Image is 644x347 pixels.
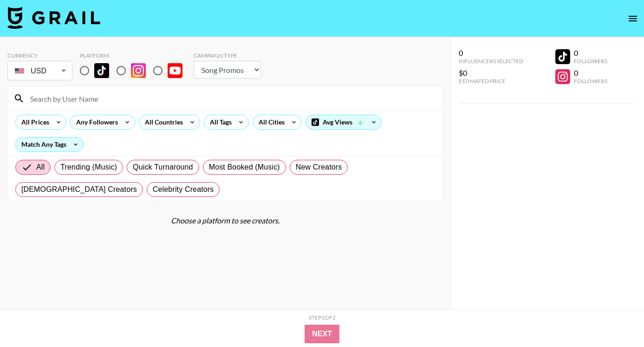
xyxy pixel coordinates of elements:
[194,52,261,59] div: Campaign Type
[459,68,523,78] div: $0
[36,162,45,173] span: All
[80,52,190,59] div: Platform
[9,63,71,79] div: USD
[153,184,214,195] span: Celebrity Creators
[71,115,120,129] div: Any Followers
[7,52,72,59] div: Currency
[624,9,642,28] button: open drawer
[7,7,100,29] img: Grail Talent
[574,78,607,85] div: Followers
[309,314,336,321] div: Step 1 of 2
[459,58,523,65] div: Influencers Selected
[204,115,234,129] div: All Tags
[459,48,523,58] div: 0
[574,68,607,78] div: 0
[598,301,633,336] iframe: Drift Widget Chat Controller
[305,325,339,343] button: Next
[168,63,182,78] img: YouTube
[16,137,83,151] div: Match Any Tags
[25,91,437,106] input: Search by User Name
[60,162,117,173] span: Trending (Music)
[253,115,286,129] div: All Cities
[296,162,342,173] span: New Creators
[306,115,381,129] div: Avg Views
[459,78,523,85] div: Estimated Price
[16,115,51,129] div: All Prices
[574,48,607,58] div: 0
[574,58,607,65] div: Followers
[133,162,193,173] span: Quick Turnaround
[139,115,185,129] div: All Countries
[94,63,109,78] img: TikTok
[131,63,146,78] img: Instagram
[209,162,280,173] span: Most Booked (Music)
[7,216,443,225] div: Choose a platform to see creators.
[21,184,137,195] span: [DEMOGRAPHIC_DATA] Creators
